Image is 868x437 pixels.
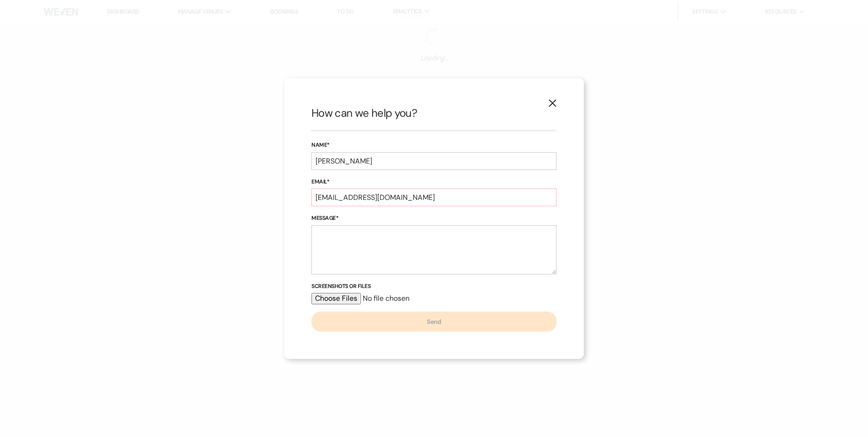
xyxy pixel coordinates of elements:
[311,214,557,223] label: Message*
[311,312,557,332] button: Send
[311,282,557,292] label: Screenshots or Files
[311,105,557,121] h2: How can we help you?
[311,177,557,187] label: Email*
[311,140,557,150] label: Name*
